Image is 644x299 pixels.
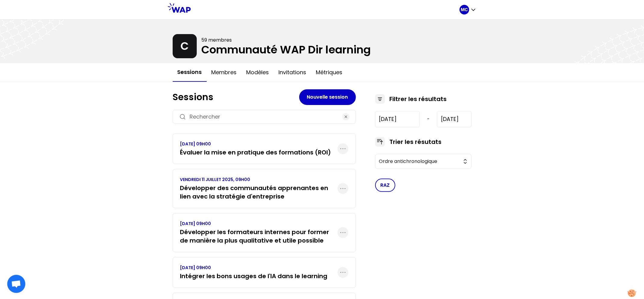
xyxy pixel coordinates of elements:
[390,138,442,146] h3: Trier les résutats
[180,221,338,245] a: [DATE] 09H00Développer les formateurs internes pour former de manière la plus qualitative et util...
[299,89,356,105] button: Nouvelle session
[173,63,207,82] button: Sessions
[375,111,420,127] input: YYYY-M-D
[7,275,25,293] a: Ouvrir le chat
[180,148,331,157] h3: Évaluer la mise en pratique des formations (ROI)
[180,141,331,147] p: [DATE] 09H00
[173,92,299,103] h1: Sessions
[180,228,338,245] h3: Développer les formateurs internes pour former de manière la plus qualitative et utile possible
[180,184,338,201] h3: Développer des communautés apprenantes en lien avec la stratégie d'entreprise
[460,5,476,14] button: MC
[274,63,311,81] button: Invitations
[180,265,328,271] p: [DATE] 09H00
[180,177,338,201] a: VENDREDI 11 JUILLET 2025, 09H00Développer des communautés apprenantes en lien avec la stratégie d...
[437,111,471,127] input: YYYY-M-D
[207,63,242,81] button: Membres
[427,116,430,123] span: -
[379,158,459,165] span: Ordre antichronologique
[390,95,447,103] h3: Filtrer les résultats
[242,63,274,81] button: Modèles
[180,177,338,183] p: VENDREDI 11 JUILLET 2025, 09H00
[180,141,331,157] a: [DATE] 09H00Évaluer la mise en pratique des formations (ROI)
[461,7,468,13] p: MC
[180,272,328,280] h3: Intégrer les bons usages de l'IA dans le learning
[375,179,395,192] button: RAZ
[190,113,339,121] input: Rechercher
[180,265,328,280] a: [DATE] 09H00Intégrer les bons usages de l'IA dans le learning
[311,63,347,81] button: Métriques
[375,154,472,169] button: Ordre antichronologique
[180,221,338,227] p: [DATE] 09H00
